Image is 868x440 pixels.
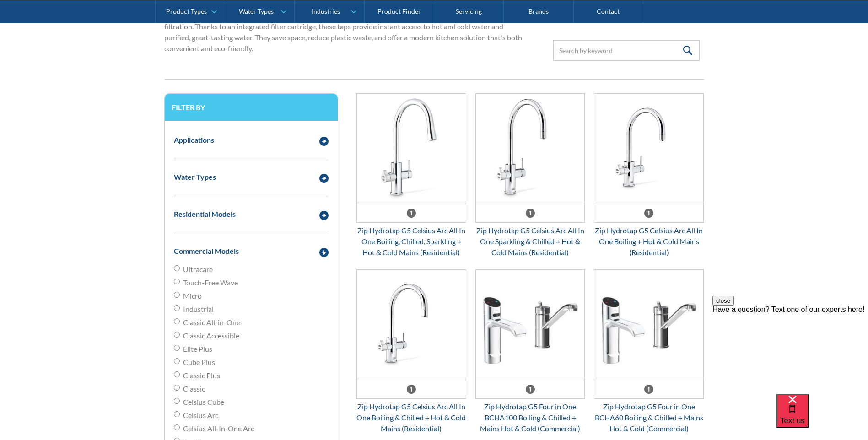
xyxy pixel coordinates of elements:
input: Celsius Arc [174,411,180,417]
input: Micro [174,292,180,298]
img: Zip Hydrotap G5 Celsius Arc All In One Boiling + Hot & Cold Mains (Residential) [594,94,703,204]
a: Zip Hydrotap G5 Celsius Arc All In One Sparkling & Chilled + Hot & Cold Mains (Residential)Zip Hy... [475,93,585,258]
input: Celsius All-In-One Arc [174,424,180,430]
a: Zip Hydrotap G5 Celsius Arc All In One Boiling + Hot & Cold Mains (Residential) Zip Hydrotap G5 C... [594,93,704,258]
input: Touch-Free Wave [174,279,180,284]
input: Classic Accessible [174,332,180,338]
div: Water Types [174,172,216,182]
a: Zip Hydrotap G5 Celsius Arc All In One Boiling & Chilled + Hot & Cold Mains (Residential)Zip Hydr... [356,269,466,434]
input: Celsius Cube [174,398,180,404]
input: Elite Plus [174,345,180,351]
input: Ultracare [174,265,180,271]
div: Zip Hydrotap G5 Celsius Arc All In One Boiling + Hot & Cold Mains (Residential) [594,225,704,258]
input: Search by keyword [553,40,700,61]
iframe: podium webchat widget bubble [776,394,868,440]
div: Residential Models [174,209,236,220]
span: Touch-Free Wave [183,277,238,288]
span: Cube Plus [183,357,215,368]
div: Zip Hydrotap G5 Celsius Arc All In One Boiling, Chilled, Sparkling + Hot & Cold Mains (Residential) [356,225,466,258]
div: Applications [174,134,214,145]
img: Zip Hydrotap G5 Celsius Arc All In One Boiling, Chilled, Sparkling + Hot & Cold Mains (Residential) [357,94,466,204]
iframe: podium webchat widget prompt [712,296,868,406]
span: Elite Plus [183,343,212,354]
div: Zip Hydrotap G5 Celsius Arc All In One Boiling & Chilled + Hot & Cold Mains (Residential) [356,401,466,434]
img: Zip Hydrotap G5 Four in One BCHA100 Boiling & Chilled + Mains Hot & Cold (Commercial) [476,270,585,380]
span: Celsius Arc [183,410,218,421]
div: Zip Hydrotap G5 Four in One BCHA60 Boiling & Chilled + Mains Hot & Cold (Commercial) [594,401,704,434]
input: Cube Plus [174,358,180,364]
p: Zip Water’s All-In-One filtered mixer taps combine the convenience of a standard mixer tap with b... [164,10,524,54]
span: Ultracare [183,264,213,275]
a: Zip Hydrotap G5 Celsius Arc All In One Boiling, Chilled, Sparkling + Hot & Cold Mains (Residentia... [356,93,466,258]
div: Zip Hydrotap G5 Celsius Arc All In One Sparkling & Chilled + Hot & Cold Mains (Residential) [475,225,585,258]
span: Classic [183,383,205,394]
span: Micro [183,290,202,301]
img: Zip Hydrotap G5 Celsius Arc All In One Boiling & Chilled + Hot & Cold Mains (Residential) [357,270,466,380]
img: Zip Hydrotap G5 Celsius Arc All In One Sparkling & Chilled + Hot & Cold Mains (Residential) [476,94,585,204]
span: Industrial [183,304,214,315]
a: Zip Hydrotap G5 Four in One BCHA100 Boiling & Chilled + Mains Hot & Cold (Commercial)Zip Hydrotap... [475,269,585,434]
div: Commercial Models [174,246,239,257]
div: Product Types [166,7,207,15]
a: Zip Hydrotap G5 Four in One BCHA60 Boiling & Chilled + Mains Hot & Cold (Commercial)Zip Hydrotap ... [594,269,704,434]
span: Classic All-in-One [183,317,240,328]
input: Classic All-in-One [174,318,180,324]
h3: Filter by [172,103,331,112]
span: Classic Plus [183,370,220,381]
input: Industrial [174,305,180,311]
div: Industries [312,7,340,15]
span: Celsius Cube [183,397,224,408]
span: Classic Accessible [183,330,239,341]
input: Classic [174,385,180,391]
input: Classic Plus [174,371,180,377]
span: Celsius All-In-One Arc [183,423,254,434]
div: Zip Hydrotap G5 Four in One BCHA100 Boiling & Chilled + Mains Hot & Cold (Commercial) [475,401,585,434]
div: Water Types [239,7,274,15]
img: Zip Hydrotap G5 Four in One BCHA60 Boiling & Chilled + Mains Hot & Cold (Commercial) [594,270,703,380]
